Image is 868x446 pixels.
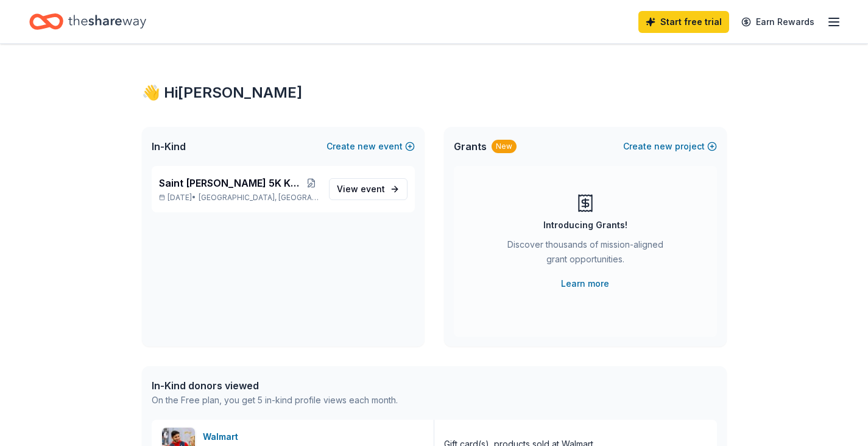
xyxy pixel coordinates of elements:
a: Earn Rewards [734,11,822,33]
a: View event [329,178,408,200]
span: Saint [PERSON_NAME] 5K Knightmare Run&Walk [159,176,304,190]
div: 👋 Hi [PERSON_NAME] [142,83,727,103]
div: Introducing Grants! [543,218,627,232]
span: View [337,182,385,196]
span: In-Kind [152,139,186,154]
button: Createnewevent [326,139,415,154]
div: In-Kind donors viewed [152,378,398,393]
span: event [361,184,385,194]
span: new [654,139,672,154]
div: Walmart [203,430,243,444]
p: [DATE] • [159,193,319,203]
div: New [492,140,517,153]
a: Learn more [561,276,609,291]
span: Grants [454,139,487,154]
span: new [358,139,376,154]
span: [GEOGRAPHIC_DATA], [GEOGRAPHIC_DATA] [199,193,319,203]
button: Createnewproject [623,139,717,154]
div: On the Free plan, you get 5 in-kind profile views each month. [152,393,398,408]
a: Home [29,7,146,36]
a: Start free trial [638,11,729,33]
div: Discover thousands of mission-aligned grant opportunities. [503,237,668,272]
